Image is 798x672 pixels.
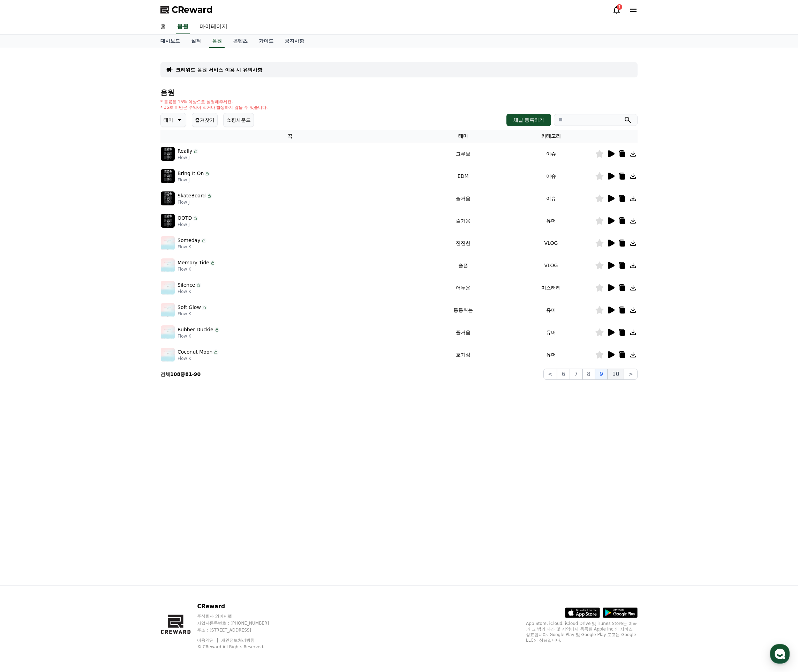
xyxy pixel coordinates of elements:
p: Memory Tide [178,259,209,266]
td: 유머 [507,210,595,232]
a: 실적 [186,35,206,48]
p: 주식회사 와이피랩 [197,613,282,619]
button: 채널 등록하기 [506,114,551,126]
button: 10 [608,369,624,380]
th: 테마 [419,130,507,143]
td: 이슈 [507,165,595,187]
button: 7 [570,369,582,380]
a: 크리워드 음원 서비스 이용 시 유의사항 [176,66,262,73]
td: 이슈 [507,187,595,210]
a: 콘텐츠 [227,35,253,48]
a: 음원 [176,20,190,34]
td: 미스터리 [507,277,595,299]
td: 유머 [507,343,595,366]
td: 잔잔한 [419,232,507,254]
p: Rubber Duckie [178,326,213,333]
td: 어두운 [419,277,507,299]
p: © CReward All Rights Reserved. [197,644,282,650]
strong: 90 [194,371,201,377]
p: Flow K [178,244,206,250]
img: music [161,348,175,362]
p: SkateBoard [178,192,206,199]
img: music [161,325,175,339]
td: 슬픈 [419,254,507,277]
p: OOTD [178,214,192,222]
img: music [161,281,175,295]
button: 쇼핑사운드 [223,113,254,127]
td: 즐거움 [419,210,507,232]
button: 8 [582,369,595,380]
a: 홈 [155,20,172,34]
p: 테마 [164,115,173,125]
a: 가이드 [253,35,279,48]
p: Bring It On [178,170,204,177]
button: 즐겨찾기 [192,113,218,127]
img: music [161,303,175,317]
span: 대화 [64,232,72,237]
button: > [624,369,638,380]
td: VLOG [507,254,595,277]
h4: 음원 [160,89,638,96]
button: 테마 [160,113,186,127]
img: music [161,169,175,183]
span: CReward [172,4,213,15]
p: Someday [178,237,200,244]
a: 마이페이지 [194,20,233,34]
p: Silence [178,281,195,289]
p: Really [178,148,192,155]
div: 1 [617,4,622,10]
p: Flow J [178,177,210,183]
a: 대화 [46,221,90,239]
a: 개인정보처리방침 [221,638,255,643]
a: 설정 [90,221,134,239]
p: Flow K [178,333,220,339]
th: 곡 [160,130,419,143]
p: Flow K [178,266,216,272]
p: * 볼륨은 15% 이상으로 설정해주세요. [160,99,268,105]
span: 설정 [108,232,116,237]
img: music [161,258,175,272]
p: * 35초 미만은 수익이 적거나 발생하지 않을 수 있습니다. [160,105,268,110]
img: music [161,236,175,250]
th: 카테고리 [507,130,595,143]
p: Flow K [178,289,201,294]
p: Coconut Moon [178,348,212,356]
p: Flow K [178,311,207,317]
a: 공지사항 [279,35,310,48]
button: 6 [557,369,570,380]
td: 그루브 [419,143,507,165]
td: 이슈 [507,143,595,165]
p: 전체 중 - [160,371,201,378]
a: 홈 [2,221,46,239]
p: Flow J [178,155,198,160]
td: 유머 [507,299,595,321]
td: 통통튀는 [419,299,507,321]
button: < [543,369,557,380]
a: 1 [612,6,621,14]
p: Flow J [178,222,198,227]
img: music [161,214,175,228]
p: 사업자등록번호 : [PHONE_NUMBER] [197,620,282,626]
img: music [161,147,175,161]
p: Flow K [178,356,219,361]
td: 즐거움 [419,321,507,343]
p: 주소 : [STREET_ADDRESS] [197,627,282,633]
p: Flow J [178,199,212,205]
p: Soft Glow [178,304,201,311]
img: music [161,191,175,205]
strong: 108 [170,371,180,377]
a: 이용약관 [197,638,219,643]
span: 홈 [22,232,26,237]
td: VLOG [507,232,595,254]
p: App Store, iCloud, iCloud Drive 및 iTunes Store는 미국과 그 밖의 나라 및 지역에서 등록된 Apple Inc.의 서비스 상표입니다. Goo... [526,621,638,643]
td: 호기심 [419,343,507,366]
button: 9 [595,369,608,380]
p: CReward [197,602,282,611]
td: 유머 [507,321,595,343]
a: 음원 [209,35,225,48]
a: 대시보드 [155,35,186,48]
a: CReward [160,4,213,15]
td: EDM [419,165,507,187]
